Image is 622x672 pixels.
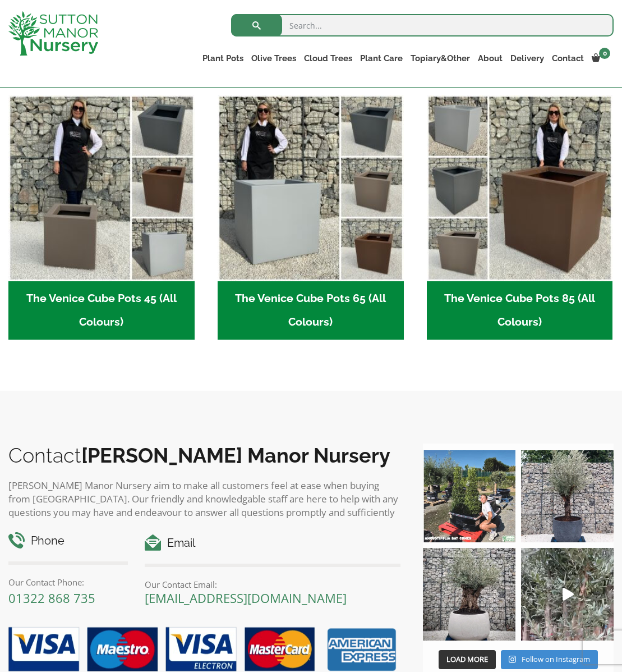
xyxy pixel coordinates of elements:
img: The Venice Cube Pots 65 (All Colours) [218,95,404,281]
img: The Venice Cube Pots 45 (All Colours) [8,95,195,281]
svg: Play [563,588,574,601]
img: The Venice Cube Pots 85 (All Colours) [427,95,613,281]
p: Our Contact Phone: [8,575,128,589]
input: Search... [231,14,614,36]
p: [PERSON_NAME] Manor Nursery aim to make all customers feel at ease when buying from [GEOGRAPHIC_D... [8,479,400,519]
a: Visit product category The Venice Cube Pots 45 (All Colours) [8,95,195,339]
a: Cloud Trees [300,51,356,66]
a: Delivery [506,51,548,66]
p: Our Contact Email: [145,578,400,591]
img: A beautiful multi-stem Spanish Olive tree potted in our luxurious fibre clay pots 😍😍 [521,450,614,543]
img: Check out this beauty we potted at our nursery today ❤️‍🔥 A huge, ancient gnarled Olive tree plan... [423,548,515,641]
svg: Instagram [509,655,516,664]
b: [PERSON_NAME] Manor Nursery [81,444,390,467]
a: About [474,51,506,66]
a: Plant Pots [199,51,247,66]
h2: The Venice Cube Pots 45 (All Colours) [8,281,195,340]
h2: The Venice Cube Pots 85 (All Colours) [427,281,613,340]
span: Follow on Instagram [522,654,590,664]
h4: Phone [8,532,128,550]
img: logo [8,11,98,56]
img: New arrivals Monday morning of beautiful olive trees 🤩🤩 The weather is beautiful this summer, gre... [521,548,614,641]
a: 0 [588,51,614,66]
a: Visit product category The Venice Cube Pots 85 (All Colours) [427,95,613,339]
span: Load More [446,654,488,664]
a: Contact [548,51,588,66]
a: Plant Care [356,51,407,66]
img: Our elegant & picturesque Angustifolia Cones are an exquisite addition to your Bay Tree collectio... [423,450,515,543]
a: 01322 868 735 [8,589,95,606]
a: Visit product category The Venice Cube Pots 65 (All Colours) [218,95,404,339]
a: Olive Trees [247,51,300,66]
span: 0 [599,48,610,59]
h4: Email [145,534,400,552]
a: Play [521,548,614,641]
a: Instagram Follow on Instagram [501,650,598,669]
a: [EMAIL_ADDRESS][DOMAIN_NAME] [145,589,347,606]
button: Load More [439,650,496,669]
h2: The Venice Cube Pots 65 (All Colours) [218,281,404,340]
h2: Contact [8,444,400,467]
a: Topiary&Other [407,51,474,66]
